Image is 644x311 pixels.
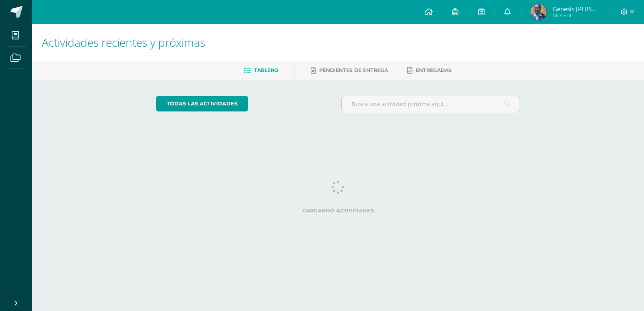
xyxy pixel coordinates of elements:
input: Busca una actividad próxima aquí... [342,96,520,112]
span: Pendientes de entrega [319,67,388,73]
span: Actividades recientes y próximas [42,35,205,50]
span: Entregadas [416,67,452,73]
a: Entregadas [407,64,452,77]
span: Genesis [PERSON_NAME] [553,5,601,13]
img: 671f33dad8b6447ef94b107f856c3377.png [530,4,547,20]
label: Cargando actividades [156,208,520,214]
span: Mi Perfil [553,12,601,19]
a: Tablero [244,64,278,77]
a: todas las Actividades [156,96,248,111]
span: Tablero [254,67,278,73]
a: Pendientes de entrega [311,64,388,77]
